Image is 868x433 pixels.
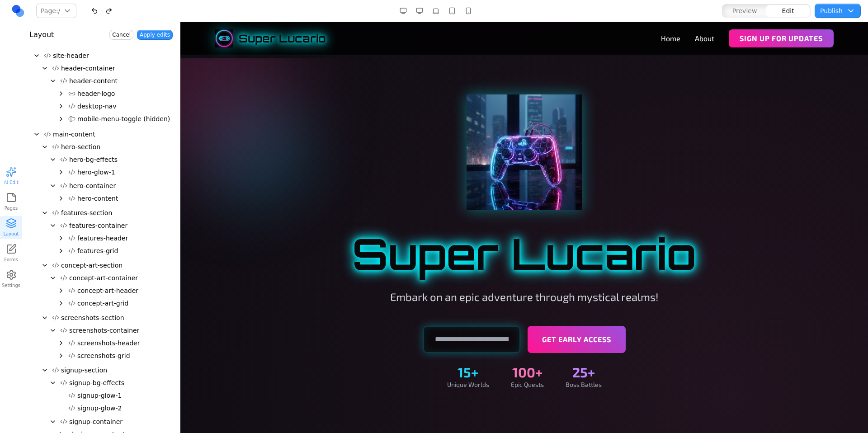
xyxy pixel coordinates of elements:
span: signup-glow-2 [77,404,122,413]
button: Collapse [49,182,57,189]
button: Apply edits [137,30,173,40]
span: screenshots-grid [77,351,130,360]
button: Collapse [41,314,48,321]
button: Tablet [445,4,459,18]
div: Unique Worlds [267,358,309,367]
p: Embark on an epic adventure through mystical realms! [170,268,518,282]
button: hero-container [57,179,173,192]
button: desktop-nav [65,100,173,113]
button: Expand [57,169,65,176]
img: Neon gaming controller with blue and pink glow effects [286,72,402,188]
button: signup-glow-2 [65,402,173,414]
button: Collapse [49,274,57,282]
button: hero-glow-1 [65,166,173,179]
button: Expand [57,115,65,122]
button: Expand [57,247,65,254]
button: Collapse [41,65,48,72]
span: concept-art-section [61,261,123,270]
span: screenshots-header [77,339,140,348]
button: Desktop [412,4,427,18]
button: header-container [48,62,173,75]
h1: Super Lucario [84,210,604,253]
button: Expand [57,352,65,359]
span: desktop-nav [77,102,117,111]
button: Expand [57,300,65,307]
button: hero-content [65,192,173,205]
button: Collapse [41,209,48,216]
button: screenshots-grid [65,349,173,362]
span: hero-glow-1 [77,168,115,177]
span: signup-section [61,366,107,375]
span: mobile-menu-toggle (hidden) [77,114,170,123]
button: Expand [57,90,65,97]
button: Collapse [49,77,57,85]
button: signup-bg-effects [57,377,173,389]
span: hero-section [61,142,100,151]
button: features-container [57,219,173,232]
span: AI Edit [4,179,18,186]
button: screenshots-container [57,324,173,337]
h3: Layout [29,29,54,40]
span: signup-glow-1 [77,391,122,400]
button: Get Early Access [347,304,445,331]
button: header-content [57,75,173,87]
span: screenshots-section [61,313,124,322]
button: concept-art-grid [65,297,173,310]
button: Page:/ [36,4,76,18]
button: signup-glow-1 [65,389,173,402]
button: concept-art-header [65,284,173,297]
span: features-container [69,221,127,230]
div: 15+ [267,342,309,358]
span: concept-art-grid [77,299,128,308]
button: Desktop Wide [396,4,410,18]
button: features-section [48,207,173,219]
span: hero-container [69,181,116,190]
span: features-section [61,208,112,217]
span: site-header [53,51,89,60]
button: Collapse [49,379,57,386]
button: Collapse [41,367,48,374]
div: 25+ [385,342,421,358]
span: header-content [69,76,118,85]
button: Collapse [49,222,57,229]
div: 100+ [330,342,363,358]
span: features-grid [77,246,118,255]
span: header-logo [77,89,115,98]
div: Boss Battles [385,358,421,367]
button: Laptop [429,4,443,18]
button: screenshots-header [65,337,173,349]
iframe: Preview [180,22,868,433]
button: concept-art-container [57,272,173,284]
button: site-header [40,49,173,62]
span: features-header [77,234,128,243]
button: mobile-menu-toggle (hidden) [65,113,174,125]
span: main-content [53,130,95,139]
button: screenshots-section [48,311,173,324]
button: Collapse [49,418,57,425]
button: concept-art-section [48,259,173,272]
span: screenshots-container [69,326,139,335]
button: main-content [40,128,173,141]
button: signup-section [48,364,173,377]
button: features-grid [65,245,173,257]
button: Expand [57,195,65,202]
button: header-logo [65,87,173,100]
span: Edit [782,6,794,15]
button: Collapse [49,327,57,334]
span: signup-bg-effects [69,378,124,387]
button: Mobile [461,4,476,18]
button: Collapse [41,143,48,151]
button: hero-section [48,141,173,153]
button: signup-container [57,415,173,428]
span: signup-container [69,417,123,426]
button: features-header [65,232,173,245]
button: hero-bg-effects [57,153,173,166]
div: Epic Quests [330,358,363,367]
span: Preview [732,6,757,15]
button: Collapse [41,262,48,269]
button: Expand [57,235,65,242]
